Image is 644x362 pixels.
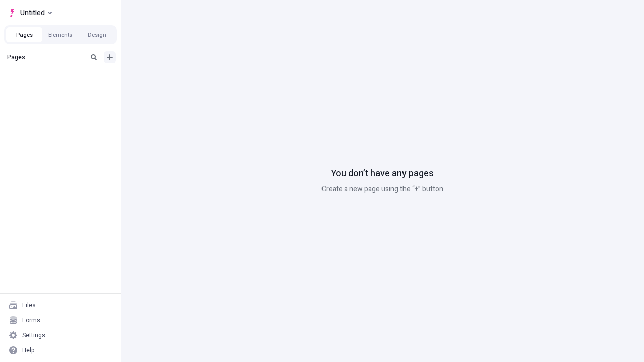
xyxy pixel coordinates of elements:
button: Add new [104,51,116,63]
div: Files [22,301,36,309]
button: Design [78,27,115,42]
p: You don’t have any pages [331,167,434,180]
button: Select site [4,5,56,20]
button: Pages [6,27,42,42]
span: Untitled [20,7,45,19]
div: Settings [22,331,45,339]
div: Pages [7,53,84,61]
button: Elements [42,27,78,42]
div: Forms [22,316,40,324]
div: Help [22,346,35,354]
p: Create a new page using the “+” button [321,184,443,195]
